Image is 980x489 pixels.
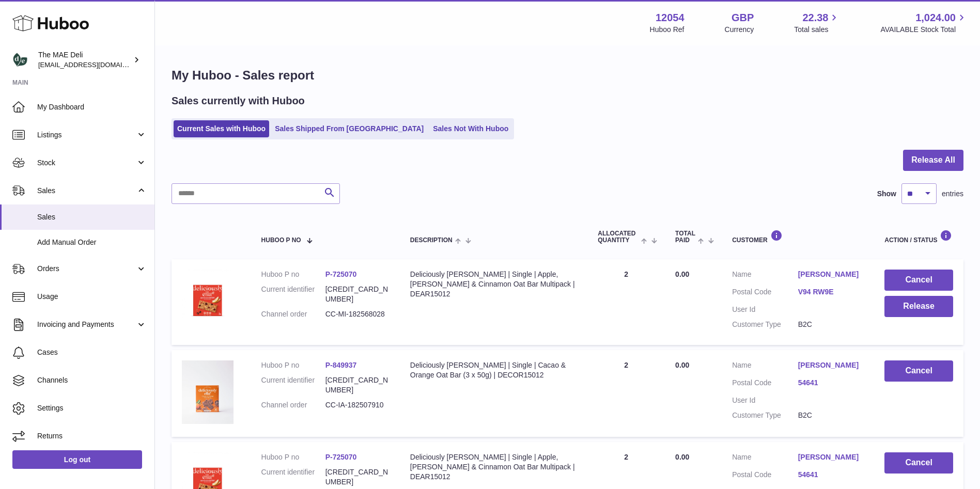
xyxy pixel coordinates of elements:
[174,120,269,137] a: Current Sales with Huboo
[261,270,325,279] dt: Huboo P no
[587,350,665,437] td: 2
[261,237,301,244] span: Huboo P no
[37,292,147,302] span: Usage
[732,396,798,405] dt: User Id
[325,375,390,395] dd: [CREDIT_CARD_NUMBER]
[325,309,390,319] dd: CC-MI-182568028
[880,25,968,35] span: AVAILABLE Stock Total
[798,378,864,388] a: 54641
[271,120,427,137] a: Sales Shipped From [GEOGRAPHIC_DATA]
[12,450,142,469] a: Log out
[732,452,798,465] dt: Name
[675,230,695,244] span: Total paid
[884,270,953,291] button: Cancel
[37,212,147,222] span: Sales
[732,411,798,420] dt: Customer Type
[798,287,864,297] a: V94 RW9E
[884,296,953,317] button: Release
[732,305,798,314] dt: User Id
[410,237,453,244] span: Description
[261,285,325,304] dt: Current identifier
[325,467,390,487] dd: [CREDIT_CARD_NUMBER]
[37,320,136,329] span: Invoicing and Payments
[884,452,953,474] button: Cancel
[675,270,689,278] span: 0.00
[172,94,305,108] h2: Sales currently with Huboo
[261,467,325,487] dt: Current identifier
[429,120,512,137] a: Sales Not With Huboo
[732,287,798,299] dt: Postal Code
[38,60,152,69] span: [EMAIL_ADDRESS][DOMAIN_NAME]
[802,11,828,25] span: 22.38
[261,375,325,395] dt: Current identifier
[794,11,840,35] a: 22.38 Total sales
[37,130,136,140] span: Listings
[410,452,578,482] div: Deliciously [PERSON_NAME] | Single | Apple, [PERSON_NAME] & Cinnamon Oat Bar Multipack | DEAR15012
[732,270,798,282] dt: Name
[884,230,953,244] div: Action / Status
[37,403,147,413] span: Settings
[732,11,754,25] strong: GBP
[798,452,864,462] a: [PERSON_NAME]
[37,431,147,441] span: Returns
[656,11,685,25] strong: 12054
[37,348,147,357] span: Cases
[884,360,953,382] button: Cancel
[261,400,325,410] dt: Channel order
[877,189,896,199] label: Show
[12,52,28,68] img: logistics@deliciouslyella.com
[182,360,234,424] img: 120541695200879.jpg
[675,453,689,461] span: 0.00
[261,360,325,370] dt: Huboo P no
[261,309,325,319] dt: Channel order
[37,186,136,196] span: Sales
[650,25,685,35] div: Huboo Ref
[325,361,357,369] a: P-849937
[37,102,147,112] span: My Dashboard
[798,360,864,370] a: [PERSON_NAME]
[37,264,136,274] span: Orders
[732,470,798,482] dt: Postal Code
[182,270,234,321] img: 120541677593437.jpg
[325,270,357,278] a: P-725070
[732,230,864,244] div: Customer
[732,378,798,390] dt: Postal Code
[410,270,578,299] div: Deliciously [PERSON_NAME] | Single | Apple, [PERSON_NAME] & Cinnamon Oat Bar Multipack | DEAR15012
[942,189,963,199] span: entries
[675,361,689,369] span: 0.00
[880,11,968,35] a: 1,024.00 AVAILABLE Stock Total
[410,360,578,380] div: Deliciously [PERSON_NAME] | Single | Cacao & Orange Oat Bar (3 x 50g) | DECOR15012
[903,150,963,171] button: Release All
[798,470,864,480] a: 54641
[325,285,390,304] dd: [CREDIT_CARD_NUMBER]
[732,360,798,373] dt: Name
[587,259,665,345] td: 2
[732,320,798,329] dt: Customer Type
[172,67,963,84] h1: My Huboo - Sales report
[261,452,325,462] dt: Huboo P no
[798,270,864,279] a: [PERSON_NAME]
[38,50,131,70] div: The MAE Deli
[598,230,638,244] span: ALLOCATED Quantity
[325,453,357,461] a: P-725070
[325,400,390,410] dd: CC-IA-182507910
[37,158,136,168] span: Stock
[798,320,864,329] dd: B2C
[725,25,754,35] div: Currency
[915,11,956,25] span: 1,024.00
[794,25,840,35] span: Total sales
[37,238,147,247] span: Add Manual Order
[798,411,864,420] dd: B2C
[37,375,147,385] span: Channels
